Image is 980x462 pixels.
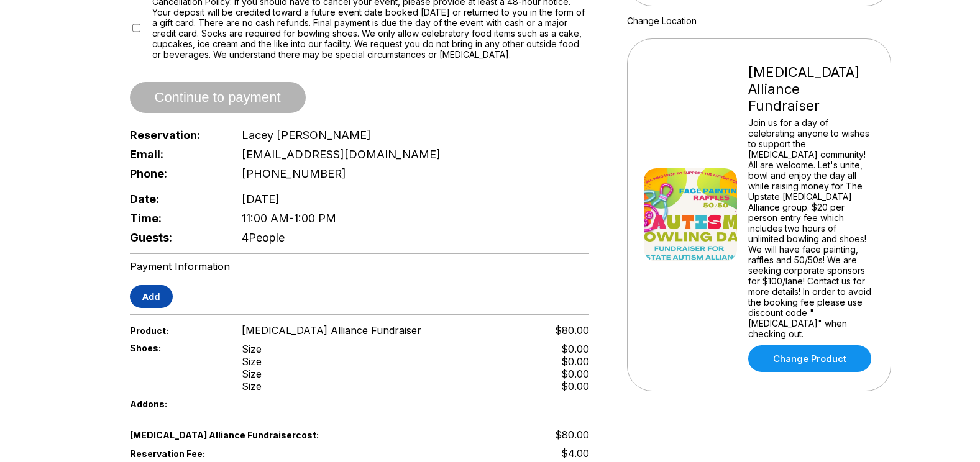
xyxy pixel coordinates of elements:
span: $80.00 [555,324,589,337]
span: [PHONE_NUMBER] [242,167,346,180]
span: 4 People [242,231,285,244]
span: 11:00 AM - 1:00 PM [242,212,336,225]
span: [DATE] [242,192,280,206]
span: [MEDICAL_DATA] Alliance Fundraiser [242,324,421,337]
a: Change Location [627,16,697,26]
span: [MEDICAL_DATA] Alliance Fundraiser cost: [130,430,360,440]
span: Guests: [130,231,222,244]
div: Join us for a day of celebrating anyone to wishes to support the [MEDICAL_DATA] community! All ar... [748,117,874,339]
div: $0.00 [561,343,589,355]
div: Size [242,380,262,392]
div: Size [242,355,262,368]
span: Reservation Fee: [130,448,360,459]
div: Size [242,368,262,380]
div: Payment Information [130,260,589,273]
div: Size [242,343,262,355]
span: Addons: [130,399,222,409]
span: $80.00 [555,428,589,441]
span: Email: [130,148,222,161]
span: Product: [130,325,222,336]
span: Reservation: [130,129,222,142]
button: Add [130,285,173,308]
div: [MEDICAL_DATA] Alliance Fundraiser [748,64,874,114]
span: Time: [130,212,222,225]
div: $0.00 [561,380,589,392]
span: Shoes: [130,343,222,353]
div: $0.00 [561,368,589,380]
div: $0.00 [561,355,589,368]
span: Lacey [PERSON_NAME] [242,129,371,142]
img: Autism Alliance Fundraiser [644,168,737,261]
a: Change Product [748,345,871,372]
span: $4.00 [561,447,589,460]
span: Phone: [130,167,222,180]
span: Date: [130,192,222,206]
span: [EMAIL_ADDRESS][DOMAIN_NAME] [242,148,441,161]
